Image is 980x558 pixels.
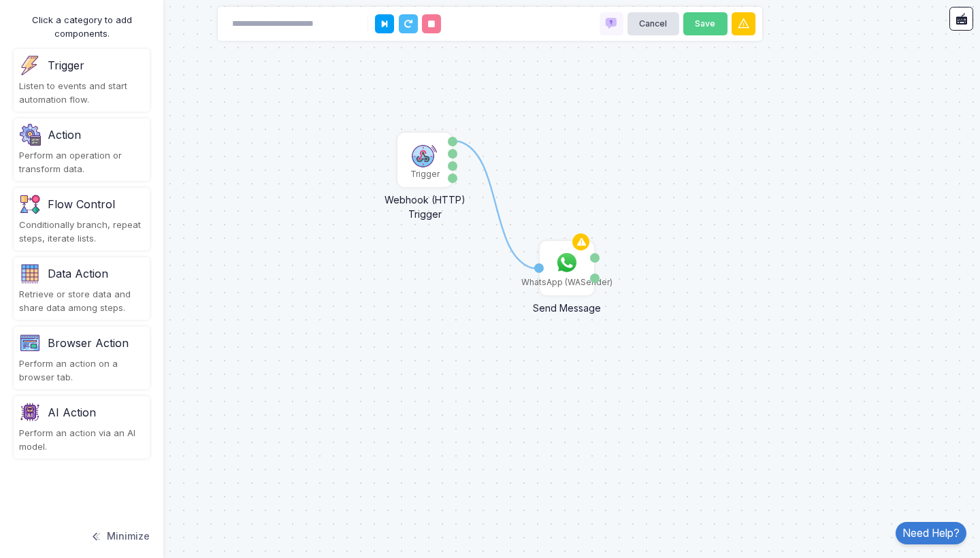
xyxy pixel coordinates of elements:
[683,12,728,36] button: Save
[90,521,150,551] button: Minimize
[48,196,115,212] div: Flow Control
[48,335,129,351] div: Browser Action
[521,276,612,289] div: WhatsApp (WASender)
[19,193,41,215] img: flow-v1.png
[48,265,108,282] div: Data Action
[19,288,144,314] div: Retrieve or store data and share data among steps.
[732,12,755,36] button: Warnings
[627,12,679,36] button: Cancel
[896,522,966,544] a: Need Help?
[19,218,144,245] div: Conditionally branch, repeat steps, iterate lists.
[48,127,81,143] div: Action
[19,427,144,453] div: Perform an action via an AI model.
[19,401,41,423] img: category-v2.png
[19,149,144,176] div: Perform an operation or transform data.
[19,80,144,106] div: Listen to events and start automation flow.
[14,14,150,40] div: Click a category to add components.
[553,249,581,276] img: whatsapp.png
[19,357,144,384] div: Perform an action on a browser tab.
[19,54,41,76] img: trigger.png
[411,141,438,168] img: webhook-v2.png
[48,404,96,421] div: AI Action
[367,186,483,221] div: Webhook (HTTP) Trigger
[48,57,84,73] div: Trigger
[19,332,41,354] img: category-v1.png
[19,263,41,284] img: category.png
[509,294,625,315] div: Send Message
[19,124,41,146] img: settings.png
[410,168,440,180] div: Trigger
